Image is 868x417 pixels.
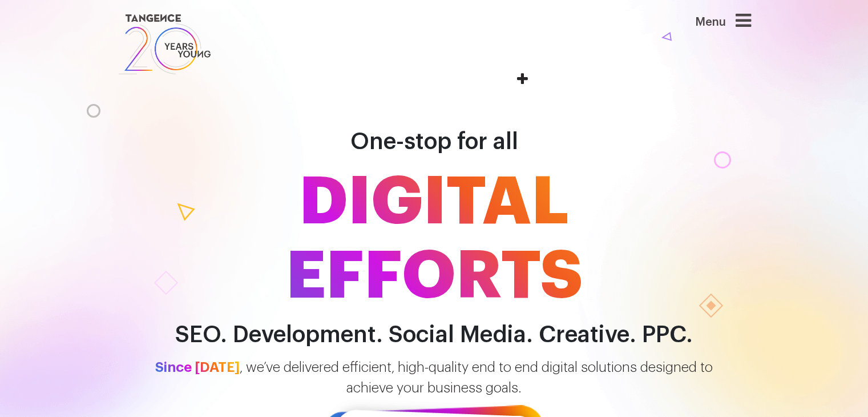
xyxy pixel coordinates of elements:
[109,322,760,348] h2: SEO. Development. Social Media. Creative. PPC.
[109,357,760,398] p: , we’ve delivered efficient, high-quality end to end digital solutions designed to achieve your b...
[109,165,760,314] span: DIGITAL EFFORTS
[118,11,212,77] img: logo SVG
[155,360,240,374] span: Since [DATE]
[350,130,518,153] span: One-stop for all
